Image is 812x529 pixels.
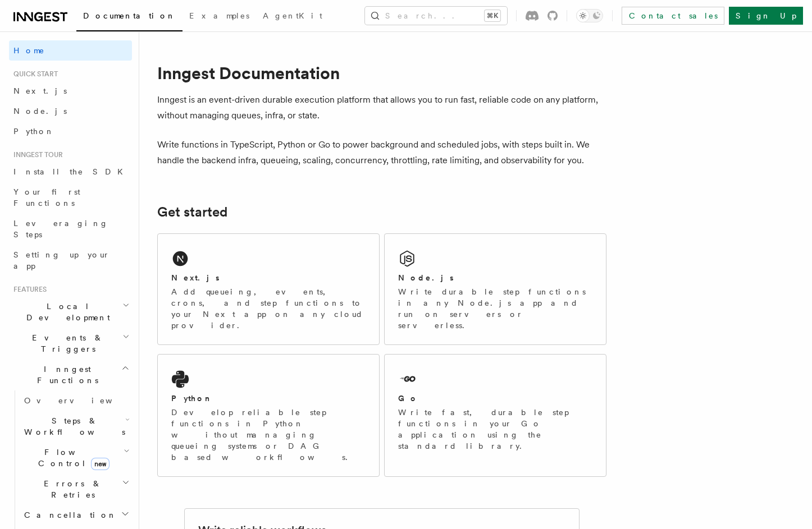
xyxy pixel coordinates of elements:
a: Next.js [9,81,132,101]
a: Your first Functions [9,182,132,213]
span: Flow Control [20,447,124,469]
h2: Node.js [398,272,454,283]
span: Errors & Retries [20,478,122,500]
span: Events & Triggers [9,332,122,355]
kbd: ⌘K [485,10,500,21]
span: new [91,458,110,470]
a: Documentation [76,3,183,31]
a: Setting up your app [9,245,132,276]
button: Steps & Workflows [20,411,132,442]
p: Inngest is an event-driven durable execution platform that allows you to run fast, reliable code ... [157,92,606,123]
span: Inngest tour [9,150,63,159]
span: Python [13,127,54,136]
p: Add queueing, events, crons, and step functions to your Next app on any cloud provider. [171,286,366,331]
a: Node.js [9,101,132,121]
h2: Go [398,393,418,404]
span: AgentKit [263,11,322,20]
a: Leveraging Steps [9,213,132,245]
a: AgentKit [256,3,329,30]
button: Inngest Functions [9,359,132,390]
span: Local Development [9,301,122,323]
h1: Inngest Documentation [157,63,606,83]
button: Errors & Retries [20,473,132,505]
a: Home [9,40,132,61]
span: Cancellation [20,509,117,521]
a: GoWrite fast, durable step functions in your Go application using the standard library. [384,354,606,477]
button: Toggle dark mode [576,9,603,22]
span: Home [13,45,45,56]
span: Examples [189,11,249,20]
span: Install the SDK [13,167,130,176]
a: Install the SDK [9,162,132,182]
button: Flow Controlnew [20,442,132,473]
span: Next.js [13,86,67,95]
span: Documentation [83,11,176,20]
button: Search...⌘K [365,7,507,25]
span: Inngest Functions [9,364,121,386]
button: Events & Triggers [9,328,132,359]
span: Setting up your app [13,250,110,270]
a: Next.jsAdd queueing, events, crons, and step functions to your Next app on any cloud provider. [157,233,380,345]
button: Local Development [9,296,132,328]
span: Your first Functions [13,187,80,208]
p: Develop reliable step functions in Python without managing queueing systems or DAG based workflows. [171,407,366,463]
a: Get started [157,204,227,220]
span: Steps & Workflows [20,415,125,438]
a: Contact sales [622,7,724,25]
h2: Next.js [171,272,220,283]
span: Overview [24,396,140,405]
h2: Python [171,393,213,404]
span: Node.js [13,107,67,116]
a: PythonDevelop reliable step functions in Python without managing queueing systems or DAG based wo... [157,354,380,477]
p: Write functions in TypeScript, Python or Go to power background and scheduled jobs, with steps bu... [157,137,606,168]
span: Features [9,285,47,294]
a: Sign Up [729,7,803,25]
a: Node.jsWrite durable step functions in any Node.js app and run on servers or serverless. [384,233,606,345]
a: Examples [183,3,256,30]
a: Overview [20,390,132,411]
p: Write fast, durable step functions in your Go application using the standard library. [398,407,592,452]
button: Cancellation [20,505,132,525]
span: Leveraging Steps [13,219,108,239]
span: Quick start [9,70,58,79]
p: Write durable step functions in any Node.js app and run on servers or serverless. [398,286,592,331]
a: Python [9,121,132,141]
